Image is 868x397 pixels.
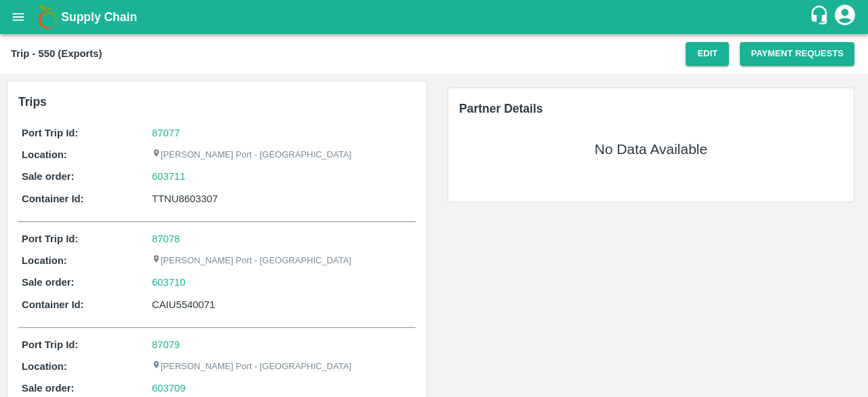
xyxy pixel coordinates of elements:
b: Sale order: [22,277,75,288]
b: Trip - 550 (Exports) [11,48,102,59]
p: [PERSON_NAME] Port - [GEOGRAPHIC_DATA] [152,149,351,162]
b: Container Id: [22,193,84,204]
b: Port Trip Id: [22,233,78,244]
b: Supply Chain [61,10,137,24]
a: 87079 [152,339,180,350]
span: Partner Details [459,102,543,115]
button: Payment Requests [740,42,854,66]
a: 603710 [152,275,186,290]
b: Location: [22,361,67,372]
div: customer-support [809,5,833,29]
a: 87077 [152,128,180,138]
div: TTNU8603307 [152,191,412,206]
p: [PERSON_NAME] Port - [GEOGRAPHIC_DATA] [152,360,351,373]
img: logo [34,3,61,31]
a: Supply Chain [61,7,809,26]
h5: No Data Available [595,140,707,159]
button: open drawer [3,1,34,33]
a: 87078 [152,233,180,244]
b: Location: [22,255,67,266]
p: [PERSON_NAME] Port - [GEOGRAPHIC_DATA] [152,254,351,267]
a: 603711 [152,169,186,184]
b: Location: [22,149,67,160]
div: CAIU5540071 [152,297,412,312]
div: account of current user [833,3,857,31]
b: Port Trip Id: [22,339,78,350]
b: Sale order: [22,383,75,394]
b: Port Trip Id: [22,128,78,138]
b: Trips [18,95,47,109]
b: Sale order: [22,171,75,182]
b: Container Id: [22,299,84,310]
a: 603709 [152,381,186,396]
button: Edit [686,42,729,66]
